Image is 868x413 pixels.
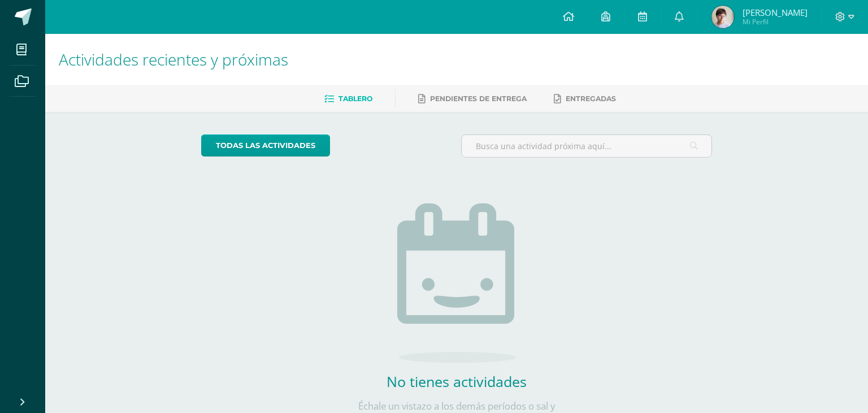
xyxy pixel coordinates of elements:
span: Pendientes de entrega [430,94,527,103]
span: Tablero [338,94,372,103]
a: Entregadas [554,90,616,108]
h2: No tienes actividades [344,372,570,391]
img: 8dbe78c588fc18eac20924e492a28903.png [711,6,734,28]
a: todas las Actividades [201,134,330,156]
span: Actividades recientes y próximas [59,49,288,70]
span: Mi Perfil [743,17,808,27]
img: no_activities.png [397,203,516,363]
input: Busca una actividad próxima aquí... [462,135,712,157]
a: Tablero [324,90,372,108]
span: Entregadas [566,94,616,103]
span: [PERSON_NAME] [743,7,808,18]
a: Pendientes de entrega [418,90,527,108]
